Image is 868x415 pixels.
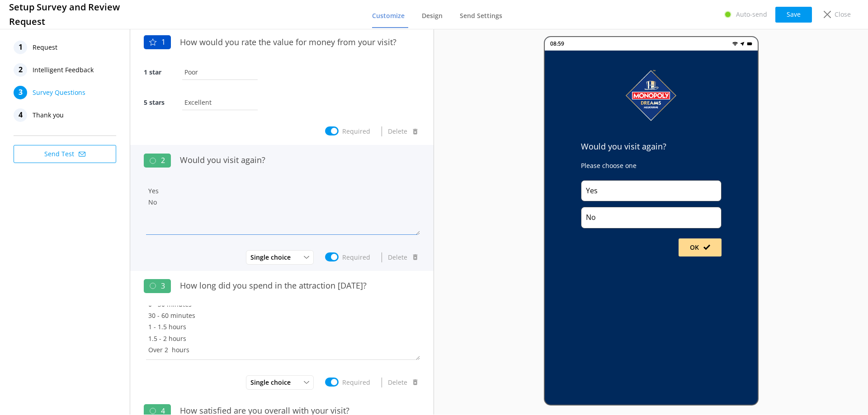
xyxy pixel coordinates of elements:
[387,122,420,140] button: Delete
[460,11,502,20] span: Send Settings
[581,180,722,202] div: Yes
[835,9,851,19] p: Close
[33,41,57,54] span: Request
[175,275,420,296] input: Enter your question here
[740,41,745,47] img: near-me.png
[342,126,370,136] label: Required
[623,69,679,123] img: 275-1743573225.png
[175,149,420,170] input: Enter your question here
[387,373,420,392] button: Delete
[372,11,405,20] span: Customize
[144,67,180,77] label: 1 star
[342,252,370,262] label: Required
[775,7,812,23] button: Save
[14,41,27,54] div: 1
[33,63,94,77] span: Intelligent Feedback
[144,35,171,50] div: 1
[144,154,171,168] div: 2
[581,161,722,171] p: Please choose one
[144,306,420,360] textarea: 0 - 30 minutes 30 - 60 minutes 1 - 1.5 hours 1.5 - 2 hours Over 2 hours
[14,86,27,99] div: 3
[250,252,296,262] span: Single choice
[33,108,64,122] span: Thank you
[144,98,180,107] label: 5 stars
[14,63,27,77] div: 2
[144,181,420,235] textarea: Yes No
[732,41,738,47] img: wifi.png
[14,145,116,163] button: Send Test
[747,41,752,47] img: battery.png
[679,238,722,256] button: OK
[33,86,85,99] span: Survey Questions
[14,108,27,122] div: 4
[581,141,722,152] p: Would you visit again?
[581,207,722,228] div: No
[422,11,443,20] span: Design
[550,39,564,48] p: 08:59
[342,378,370,387] label: Required
[387,248,420,266] button: Delete
[144,279,171,294] div: 3
[736,9,767,19] p: Auto-send
[250,378,296,387] span: Single choice
[175,32,420,52] input: Enter your question here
